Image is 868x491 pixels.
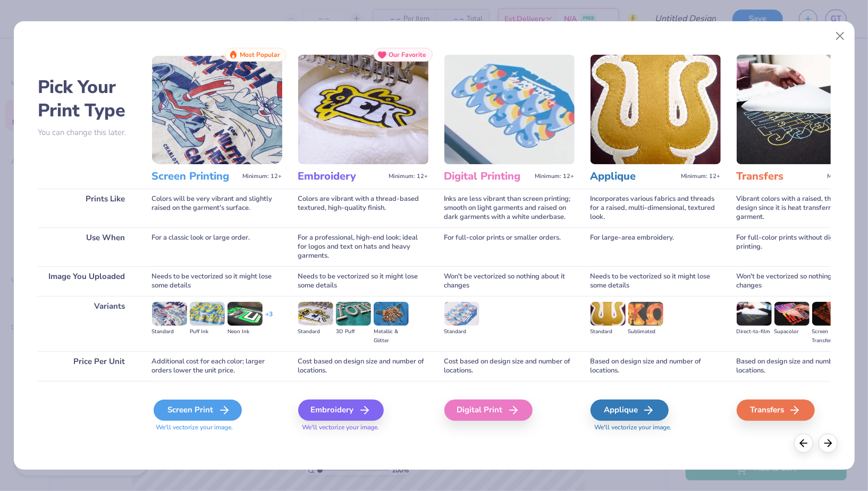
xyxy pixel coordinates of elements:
div: + 3 [265,310,273,328]
div: Neon Ink [227,327,263,336]
img: Standard [298,302,333,325]
p: You can change this later. [38,128,136,137]
div: Standard [444,327,479,336]
span: Minimum: 12+ [243,173,282,180]
div: Use When [38,227,136,266]
span: Minimum: 12+ [389,173,428,180]
img: Metallic & Glitter [374,302,409,325]
div: Incorporates various fabrics and threads for a raised, multi-dimensional, textured look. [591,189,721,227]
div: 3D Puff [336,327,371,336]
span: Minimum: 12+ [828,173,867,180]
img: Supacolor [774,302,810,325]
img: Sublimated [628,302,663,325]
h2: Pick Your Print Type [38,75,136,122]
div: Sublimated [628,327,663,336]
div: Screen Print [154,400,242,421]
img: Digital Printing [444,55,575,164]
div: Needs to be vectorized so it might lose some details [591,266,721,296]
span: We'll vectorize your image. [152,423,282,432]
div: Screen Transfer [812,327,847,345]
span: Our Favorite [389,51,427,58]
h3: Transfers [737,170,823,183]
div: Cost based on design size and number of locations. [298,351,428,381]
div: For a classic look or large order. [152,227,282,266]
div: For full-color prints without digital printing. [737,227,867,266]
div: Variants [38,296,136,351]
div: Based on design size and number of locations. [591,351,721,381]
div: Inks are less vibrant than screen printing; smooth on light garments and raised on dark garments ... [444,189,575,227]
div: Price Per Unit [38,351,136,381]
div: Standard [591,327,626,336]
div: For a professional, high-end look; ideal for logos and text on hats and heavy garments. [298,227,428,266]
img: Screen Transfer [812,302,847,325]
img: Embroidery [298,55,428,164]
div: Supacolor [774,327,810,336]
div: Metallic & Glitter [374,327,409,345]
img: Applique [591,55,721,164]
span: Minimum: 12+ [681,173,721,180]
img: 3D Puff [336,302,371,325]
div: Digital Print [444,400,533,421]
img: Standard [152,302,187,325]
img: Puff Ink [190,302,225,325]
img: Standard [591,302,626,325]
div: Standard [298,327,333,336]
div: Transfers [737,400,815,421]
h3: Applique [591,170,677,183]
div: Based on design size and number of locations. [737,351,867,381]
img: Direct-to-film [737,302,772,325]
div: Cost based on design size and number of locations. [444,351,575,381]
div: Needs to be vectorized so it might lose some details [298,266,428,296]
div: Direct-to-film [737,327,772,336]
span: Most Popular [240,51,281,58]
img: Screen Printing [152,55,282,164]
div: Additional cost for each color; larger orders lower the unit price. [152,351,282,381]
div: Image You Uploaded [38,266,136,296]
div: Colors are vibrant with a thread-based textured, high-quality finish. [298,189,428,227]
div: For full-color prints or smaller orders. [444,227,575,266]
div: Embroidery [298,400,384,421]
h3: Digital Printing [444,170,531,183]
img: Standard [444,302,479,325]
span: We'll vectorize your image. [298,423,428,432]
span: Minimum: 12+ [535,173,575,180]
img: Neon Ink [227,302,263,325]
div: Won't be vectorized so nothing about it changes [737,266,867,296]
div: Prints Like [38,189,136,227]
div: Vibrant colors with a raised, thicker design since it is heat transferred on the garment. [737,189,867,227]
h3: Embroidery [298,170,385,183]
span: We'll vectorize your image. [591,423,721,432]
div: Puff Ink [190,327,225,336]
div: Won't be vectorized so nothing about it changes [444,266,575,296]
div: Needs to be vectorized so it might lose some details [152,266,282,296]
div: Standard [152,327,187,336]
img: Transfers [737,55,867,164]
div: Applique [591,400,669,421]
h3: Screen Printing [152,170,239,183]
div: Colors will be very vibrant and slightly raised on the garment's surface. [152,189,282,227]
div: For large-area embroidery. [591,227,721,266]
button: Close [830,26,850,46]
